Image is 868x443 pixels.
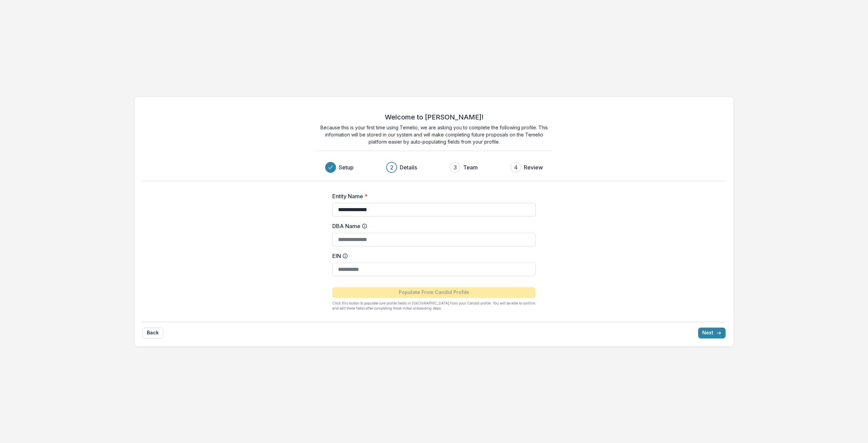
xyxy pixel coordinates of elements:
[339,163,354,171] h3: Setup
[332,301,536,311] p: Click this button to populate core profile fields in [GEOGRAPHIC_DATA] from your Candid profile. ...
[390,163,393,171] div: 2
[454,163,457,171] div: 3
[332,287,536,298] button: Populate From Candid Profile
[385,113,484,121] h2: Welcome to [PERSON_NAME]!
[698,328,726,338] button: Next
[142,328,163,338] button: Back
[400,163,417,171] h3: Details
[315,124,553,145] p: Because this is your first time using Temelio, we are asking you to complete the following profil...
[325,162,543,173] div: Progress
[332,222,532,230] label: DBA Name
[332,192,532,200] label: Entity Name
[524,163,543,171] h3: Review
[332,252,532,260] label: EIN
[514,163,518,171] div: 4
[463,163,478,171] h3: Team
